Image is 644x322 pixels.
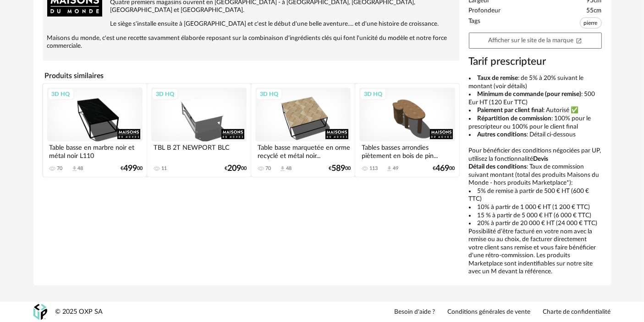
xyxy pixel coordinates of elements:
[329,165,351,172] div: € 00
[580,17,602,28] span: pierre
[123,165,137,172] span: 499
[469,33,602,49] a: Afficher sur le site de la marqueOpen In New icon
[355,84,459,177] a: 3D HQ Tables basses arrondies piètement en bois de pin... 113 Download icon 49 €46900
[47,20,455,28] p: Le siège s'installe ensuite à [GEOGRAPHIC_DATA] et c'est le début d'une belle aventure.... et d'u...
[469,74,602,90] li: : de 5% à 20% suivant le montant (voir détails)
[469,212,602,220] li: 15 % à partir de 5 000 € HT (6 000 € TTC)
[534,156,549,162] b: Devis
[395,308,435,316] a: Besoin d'aide ?
[43,84,147,177] a: 3D HQ Table basse en marbre noir et métal noir L110 70 Download icon 48 €49900
[121,165,143,172] div: € 00
[225,165,247,172] div: € 00
[47,141,143,160] div: Table basse en marbre noir et métal noir L110
[286,165,292,172] div: 48
[360,88,386,100] div: 3D HQ
[587,7,602,15] span: 55cm
[469,187,602,203] li: 5% de remise à partir de 500 € HT (600 € TTC)
[477,115,551,122] b: Répartition de commission
[469,17,481,31] span: Tags
[469,107,602,115] li: : Autorisé ✅
[251,84,355,177] a: 3D HQ Table basse marquetée en orme recyclé et métal noir... 70 Download icon 48 €58900
[469,131,602,139] li: : Détail ci-dessous
[359,141,455,160] div: Tables basses arrondies piètement en bois de pin...
[477,91,581,97] b: Minimum de commande (pour remise)
[543,308,611,316] a: Charte de confidentialité
[448,308,531,316] a: Conditions générales de vente
[477,107,543,113] b: Paiement par client final
[147,84,251,177] a: 3D HQ TBL B 2T NEWPORT BLC 11 €20900
[57,165,63,172] div: 70
[43,69,460,83] h4: Produits similaires
[477,131,527,138] b: Autres conditions
[152,88,178,100] div: 3D HQ
[469,220,602,276] li: 20% à partir de 20 000 € HT (24 000 € TTC) Possibilité d’être facturé en votre nom avec la remise...
[469,74,602,276] div: Pour bénéficier des conditions négociées par UP, utilisez la fonctionnalité : Taux de commission ...
[469,55,602,68] h3: Tarif prescripteur
[255,141,351,160] div: Table basse marquetée en orme recyclé et métal noir...
[78,165,83,172] div: 48
[47,34,455,50] p: Maisons du monde, c'est une recette savamment élaborée reposant sur la combinaison d'ingrédients ...
[227,165,241,172] span: 209
[265,165,271,172] div: 70
[151,141,247,160] div: TBL B 2T NEWPORT BLC
[55,308,103,316] div: © 2025 OXP SA
[48,88,74,100] div: 3D HQ
[331,165,345,172] span: 589
[436,165,450,172] span: 469
[469,203,602,212] li: 10% à partir de 1 000 € HT (1 200 € TTC)
[71,165,78,172] span: Download icon
[469,90,602,107] li: : 500 Eur HT (120 Eur TTC)
[393,165,398,172] div: 49
[433,165,455,172] div: € 00
[469,7,501,15] span: Profondeur
[469,115,602,131] li: : 100% pour le prescripteur ou 100% pour le client final
[469,164,527,170] b: Détail des conditions
[279,165,286,172] span: Download icon
[477,75,518,81] b: Taux de remise
[369,165,378,172] div: 113
[256,88,282,100] div: 3D HQ
[161,165,167,172] div: 11
[33,304,47,320] img: OXP
[386,165,393,172] span: Download icon
[576,37,582,43] span: Open In New icon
